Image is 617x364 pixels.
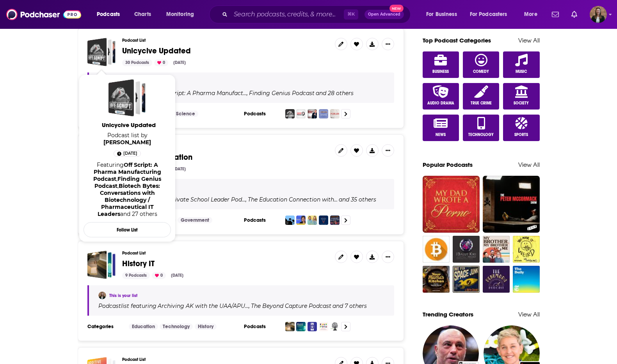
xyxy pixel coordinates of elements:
[330,109,340,118] img: Forum
[382,144,394,157] button: Show More Button
[178,217,212,223] a: Government
[170,166,189,173] div: [DATE]
[249,302,250,309] span: ,
[103,139,151,146] a: Katie Burns
[87,161,168,217] div: Featuring and 27 others
[244,217,279,223] h3: Podcasts
[249,90,315,96] h4: Finding Genius Podcast
[116,175,117,182] span: ,
[158,196,245,203] h4: The Private School Leader Pod…
[423,236,450,263] img: Daily Bitcoin Podcast
[98,90,385,97] div: Podcast list featuring
[87,323,123,330] h3: Categories
[123,150,137,157] span: [DATE]
[122,260,155,268] a: History IT
[122,144,329,149] h3: Podcast List
[244,111,279,117] h3: Podcasts
[423,115,459,141] a: News
[503,115,540,141] a: Sports
[152,272,166,279] div: 0
[6,7,81,22] img: Podchaser - Follow, Share and Rate Podcasts
[549,8,562,21] a: Show notifications dropdown
[122,46,191,56] span: Unicycive Updated
[423,311,473,318] a: Trending Creators
[423,266,450,293] img: Your Mama’s Kitchen
[251,303,331,309] h4: The Beyond Capture Podcast
[503,51,540,78] a: Music
[432,69,449,74] span: Business
[590,6,607,23] button: Show profile menu
[426,9,457,20] span: For Business
[421,8,467,21] button: open menu
[117,182,119,189] span: ,
[134,9,151,20] span: Charts
[423,176,480,233] img: My Dad Wrote A Porno
[470,9,507,20] span: For Podcasters
[453,236,480,263] img: The Balut Kiki Project
[503,83,540,110] a: Society
[98,292,106,299] img: Katie Burns
[87,251,116,279] a: History IT
[285,109,295,118] img: Off Script: A Pharma Manufacturing Podcast
[168,272,187,279] div: [DATE]
[590,6,607,23] img: User Profile
[473,69,489,74] span: Comedy
[590,6,607,23] span: Logged in as k_burns
[129,323,158,330] a: Education
[436,133,446,137] span: News
[122,259,155,269] span: History IT
[423,161,473,168] a: Popular Podcasts
[156,196,245,203] a: The Private School Leader Pod…
[389,5,404,12] span: New
[518,161,540,168] a: View All
[160,323,193,330] a: Technology
[154,59,168,66] div: 0
[195,323,217,330] a: History
[514,101,529,106] span: Society
[319,109,328,118] img: Intersection of Biotechnology, Ethics, and the Law
[513,266,540,293] img: The Daily
[453,266,480,293] img: We Fix Space Junk
[247,90,248,97] span: ,
[308,109,317,118] img: Biotech Bytes: Conversations with Biotechnology / Pharmaceutical IT Leaders
[463,115,500,141] a: Technology
[463,51,500,78] a: Comedy
[97,9,120,20] span: Podcasts
[122,38,329,43] h3: Podcast List
[244,323,279,330] h3: Podcasts
[516,69,527,74] span: Music
[217,5,418,23] div: Search podcasts, credits, & more...
[368,12,400,16] span: Open Advanced
[463,83,500,110] a: True Crime
[129,8,156,21] a: Charts
[231,8,344,21] input: Search podcasts, credits, & more...
[330,216,340,225] img: An Imperfect Leader: The Superintendents and Leadership Podcast
[91,8,130,21] button: open menu
[161,8,204,21] button: open menu
[156,303,249,309] a: Archiving AK with the UAA/APU…
[122,251,329,256] h3: Podcast List
[427,101,454,106] span: Audio Drama
[365,10,404,19] button: Open AdvancedNew
[285,322,295,331] img: Archiving AK with the UAA/APU Archives
[471,101,492,106] span: True Crime
[514,133,528,137] span: Sports
[158,303,249,309] h4: Archiving AK with the UAA/APU…
[285,216,295,225] img: The Private School Leader Podcast
[339,196,376,203] p: and 35 others
[319,216,328,225] img: Illumination by Modern Campus
[247,196,338,203] a: The Education Connection with…
[423,37,491,44] a: Top Podcast Categories
[87,38,116,66] a: Unicycive Updated
[122,47,191,55] a: Unicycive Updated
[173,111,198,117] a: Science
[518,311,540,318] a: View All
[468,133,494,137] span: Technology
[122,59,152,66] div: 30 Podcasts
[316,90,354,97] p: and 28 others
